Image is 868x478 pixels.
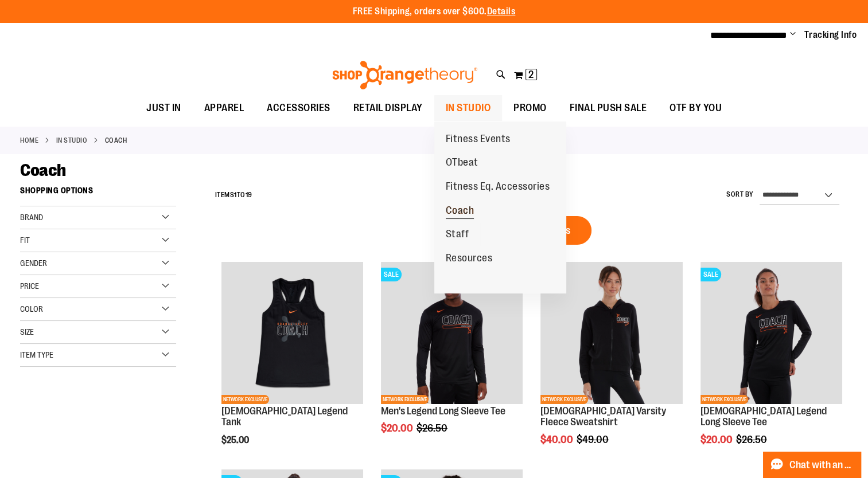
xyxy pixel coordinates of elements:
a: [DEMOGRAPHIC_DATA] Varsity Fleece Sweatshirt [540,405,666,428]
span: SALE [381,268,402,281]
span: Gender [20,258,47,268]
span: Item Type [20,350,53,359]
a: OTF Ladies Coach FA23 Legend Tank - Black primary imageNETWORK EXCLUSIVE [221,262,363,405]
span: Chat with an Expert [789,460,854,471]
span: RETAIL DISPLAY [353,95,423,121]
div: product [375,256,528,463]
span: $20.00 [381,422,415,434]
a: Details [487,6,516,17]
span: FINAL PUSH SALE [570,95,647,121]
span: NETWORK EXCLUSIVE [381,395,429,404]
div: product [695,256,848,475]
img: OTF Ladies Coach FA22 Varsity Fleece Full Zip - Black primary image [540,262,682,403]
img: OTF Ladies Coach FA23 Legend Tank - Black primary image [221,262,363,403]
a: IN STUDIO [434,95,503,121]
p: FREE Shipping, orders over $600. [353,5,516,18]
a: OTF BY YOU [658,95,733,122]
span: Resources [446,252,493,267]
a: Fitness Events [434,127,522,151]
span: PROMO [513,95,547,121]
strong: Shopping Options [20,181,176,206]
label: Sort By [726,190,754,199]
span: $20.00 [700,434,734,445]
a: Fitness Eq. Accessories [434,175,562,199]
span: $26.50 [736,434,769,445]
span: Fitness Events [446,133,511,147]
img: OTF Mens Coach FA22 Legend 2.0 LS Tee - Black primary image [381,262,523,403]
span: $26.50 [417,422,449,434]
strong: Coach [105,135,127,146]
span: Coach [446,205,474,219]
a: IN STUDIO [56,135,88,146]
a: APPAREL [193,95,256,122]
span: Size [20,327,34,336]
span: ACCESSORIES [267,95,330,121]
a: RETAIL DISPLAY [342,95,434,122]
a: Resources [434,246,504,271]
span: Brand [20,213,43,222]
a: FINAL PUSH SALE [558,95,659,122]
a: [DEMOGRAPHIC_DATA] Legend Tank [221,405,348,428]
span: NETWORK EXCLUSIVE [221,395,269,404]
ul: IN STUDIO [434,122,566,293]
span: Fitness Eq. Accessories [446,181,550,195]
span: SALE [700,268,721,281]
span: JUST IN [146,95,181,121]
a: Home [20,135,38,146]
span: OTF BY YOU [670,95,722,121]
a: OTF Mens Coach FA22 Legend 2.0 LS Tee - Black primary imageSALENETWORK EXCLUSIVE [381,262,523,405]
a: Men's Legend Long Sleeve Tee [381,405,505,417]
span: Fit [20,236,30,245]
span: Staff [446,228,469,242]
div: product [535,256,688,475]
a: Coach [434,199,486,223]
a: OTF Ladies Coach FA22 Varsity Fleece Full Zip - Black primary imageSALENETWORK EXCLUSIVE [540,262,682,405]
span: 19 [245,191,252,199]
span: 2 [528,69,534,80]
span: $25.00 [221,435,251,445]
div: product [216,256,369,475]
a: [DEMOGRAPHIC_DATA] Legend Long Sleeve Tee [700,405,827,428]
span: Coach [20,160,66,180]
span: Color [20,304,43,314]
span: Price [20,281,39,291]
a: Staff [434,222,481,246]
span: $40.00 [540,434,575,445]
span: OTbeat [446,156,478,171]
span: $49.00 [577,434,610,445]
button: Chat with an Expert [763,452,862,478]
a: OTF Ladies Coach FA22 Legend LS Tee - Black primary imageSALENETWORK EXCLUSIVE [700,262,842,405]
span: NETWORK EXCLUSIVE [540,395,588,404]
span: IN STUDIO [446,95,491,121]
a: PROMO [502,95,558,122]
span: APPAREL [204,95,244,121]
a: OTbeat [434,151,490,175]
a: ACCESSORIES [255,95,342,122]
img: OTF Ladies Coach FA22 Legend LS Tee - Black primary image [700,262,842,403]
a: Tracking Info [804,29,857,41]
a: JUST IN [135,95,193,122]
button: Account menu [790,29,796,41]
h2: Items to [215,186,252,204]
span: NETWORK EXCLUSIVE [700,395,748,404]
img: Shop Orangetheory [330,61,479,89]
span: 1 [234,191,237,199]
